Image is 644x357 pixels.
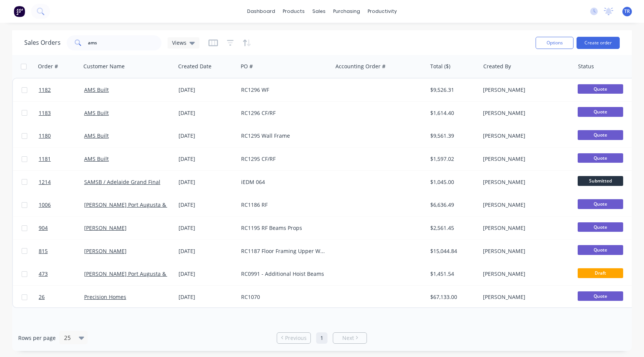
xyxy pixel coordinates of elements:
span: Draft [578,268,623,278]
span: 1183 [39,109,51,117]
span: TR [624,8,630,15]
ul: Pagination [274,332,370,344]
span: 1182 [39,86,51,94]
span: 815 [39,247,48,255]
a: [PERSON_NAME] Port Augusta & [PERSON_NAME] [84,201,210,208]
div: purchasing [329,6,364,17]
div: [PERSON_NAME] [483,132,567,140]
a: Next page [333,334,367,342]
div: Customer Name [83,63,125,70]
a: 1006 [39,193,84,216]
span: Next [342,334,354,342]
div: Total ($) [430,63,450,70]
div: [PERSON_NAME] [483,270,567,278]
input: Search... [88,35,162,50]
span: 904 [39,224,48,232]
div: [DATE] [179,155,235,163]
a: [PERSON_NAME] Port Augusta & [PERSON_NAME] [84,270,210,277]
button: Create order [577,37,620,49]
a: 1183 [39,102,84,124]
div: RC1187 Floor Framing Upper Walls Roof Framing Roof Beams [241,247,325,255]
span: Quote [578,84,623,94]
div: [PERSON_NAME] [483,293,567,301]
a: Precision Homes [84,293,126,300]
div: [PERSON_NAME] [483,155,567,163]
span: 1181 [39,155,51,163]
span: Rows per page [18,334,56,342]
a: AMS Built [84,86,109,93]
a: 1181 [39,148,84,170]
div: RC1295 Wall Frame [241,132,325,140]
div: [PERSON_NAME] [483,178,567,186]
a: 473 [39,263,84,285]
span: Previous [285,334,307,342]
div: iEDM 064 [241,178,325,186]
a: Page 1 is your current page [316,332,327,344]
div: [DATE] [179,293,235,301]
div: [PERSON_NAME] [483,247,567,255]
span: Submitted [578,176,623,186]
div: Created Date [178,63,212,70]
span: 1180 [39,132,51,140]
div: [DATE] [179,201,235,209]
span: 473 [39,270,48,278]
img: Factory [14,6,25,17]
a: 815 [39,240,84,263]
span: 1006 [39,201,51,209]
span: Quote [578,245,623,255]
a: 1214 [39,171,84,193]
div: [DATE] [179,270,235,278]
a: 1180 [39,124,84,147]
div: $6,636.49 [430,201,475,209]
span: Quote [578,291,623,301]
a: dashboard [243,6,279,17]
div: $1,614.40 [430,109,475,117]
div: [PERSON_NAME] [483,86,567,94]
div: Created By [483,63,511,70]
div: RC0991 - Additional Hoist Beams [241,270,325,278]
div: $1,451.54 [430,270,475,278]
div: [PERSON_NAME] [483,109,567,117]
div: RC1296 CF/RF [241,109,325,117]
div: RC1186 RF [241,201,325,209]
span: Quote [578,222,623,232]
div: $1,045.00 [430,178,475,186]
a: [PERSON_NAME] [84,247,127,255]
div: $2,561.45 [430,224,475,232]
div: Status [578,63,594,70]
span: Quote [578,130,623,140]
span: Quote [578,107,623,116]
div: [DATE] [179,178,235,186]
div: [PERSON_NAME] [483,201,567,209]
span: Quote [578,199,623,209]
a: AMS Built [84,155,109,162]
div: Accounting Order # [335,63,385,70]
div: [DATE] [179,224,235,232]
div: [DATE] [179,247,235,255]
div: [DATE] [179,132,235,140]
div: Order # [38,63,58,70]
a: 904 [39,217,84,239]
div: RC1195 RF Beams Props [241,224,325,232]
a: [PERSON_NAME] [84,224,127,231]
span: Views [172,39,186,47]
a: 1182 [39,79,84,101]
div: $1,597.02 [430,155,475,163]
div: products [279,6,309,17]
span: Quote [578,153,623,163]
span: 1214 [39,178,51,186]
div: $9,526.31 [430,86,475,94]
div: [PERSON_NAME] [483,224,567,232]
div: RC1070 [241,293,325,301]
div: $9,561.39 [430,132,475,140]
button: Options [536,37,573,49]
span: 26 [39,293,45,301]
div: productivity [364,6,401,17]
a: Previous page [277,334,310,342]
div: $67,133.00 [430,293,475,301]
div: sales [309,6,329,17]
div: $15,044.84 [430,247,475,255]
a: 26 [39,286,84,308]
div: RC1296 WF [241,86,325,94]
div: PO # [241,63,253,70]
